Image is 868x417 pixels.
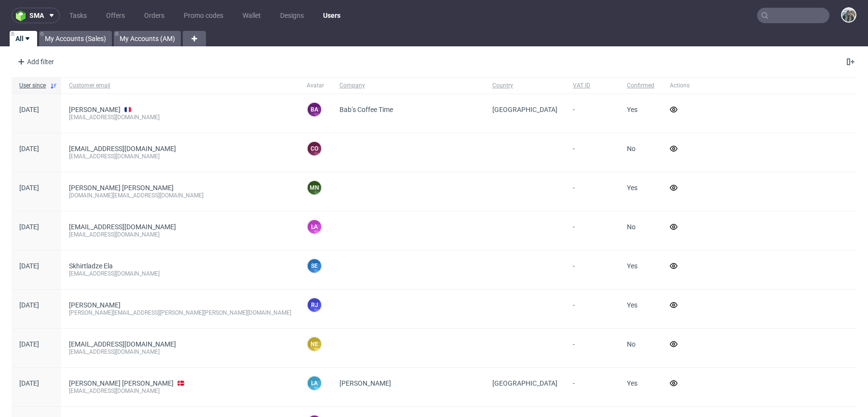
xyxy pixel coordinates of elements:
[10,31,37,46] a: All
[492,82,557,90] span: Country
[308,220,321,234] figcaption: la
[492,106,557,113] span: [GEOGRAPHIC_DATA]
[274,8,310,23] a: Designs
[307,82,324,90] span: Avatar
[69,192,291,199] div: [DOMAIN_NAME][EMAIL_ADDRESS][DOMAIN_NAME]
[308,103,321,116] figcaption: BA
[69,348,291,356] div: [EMAIL_ADDRESS][DOMAIN_NAME]
[627,145,636,153] span: No
[573,262,575,270] span: -
[308,376,321,390] figcaption: LA
[573,301,575,309] span: -
[573,340,575,348] span: -
[237,8,267,23] a: Wallet
[308,181,321,195] figcaption: MN
[114,31,181,46] a: My Accounts (AM)
[69,184,174,192] a: [PERSON_NAME] [PERSON_NAME]
[69,106,121,113] a: [PERSON_NAME]
[573,145,575,153] span: -
[29,12,44,19] span: sma
[64,8,93,23] a: Tasks
[69,223,176,231] a: [EMAIL_ADDRESS][DOMAIN_NAME]
[19,301,39,309] span: [DATE]
[138,8,170,23] a: Orders
[339,106,393,113] span: Bab’s Coffee Time
[19,82,46,90] span: User since
[19,106,39,113] span: [DATE]
[69,231,291,238] div: [EMAIL_ADDRESS][DOMAIN_NAME]
[69,379,174,387] a: [PERSON_NAME] [PERSON_NAME]
[627,184,637,192] span: Yes
[69,309,291,317] div: [PERSON_NAME][EMAIL_ADDRESS][PERSON_NAME][PERSON_NAME][DOMAIN_NAME]
[573,82,611,90] span: VAT ID
[308,337,321,351] figcaption: ne
[19,379,39,387] span: [DATE]
[19,145,39,153] span: [DATE]
[670,82,690,90] span: Actions
[69,270,291,278] div: [EMAIL_ADDRESS][DOMAIN_NAME]
[19,262,39,270] span: [DATE]
[100,8,131,23] a: Offers
[627,82,654,90] span: Confirmed
[69,387,291,395] div: [EMAIL_ADDRESS][DOMAIN_NAME]
[317,8,346,23] a: Users
[39,31,112,46] a: My Accounts (Sales)
[69,145,176,153] a: [EMAIL_ADDRESS][DOMAIN_NAME]
[573,184,575,192] span: -
[308,298,321,312] figcaption: RJ
[16,10,29,21] img: logo
[339,82,477,90] span: Company
[69,262,113,270] a: Skhirtladze Ela
[627,301,637,309] span: Yes
[627,340,636,348] span: No
[69,153,291,160] div: [EMAIL_ADDRESS][DOMAIN_NAME]
[69,301,121,309] a: [PERSON_NAME]
[627,379,637,387] span: Yes
[12,8,60,23] button: sma
[627,262,637,270] span: Yes
[308,259,321,273] figcaption: SE
[842,8,855,22] img: Zeniuk Magdalena
[69,82,291,90] span: Customer email
[14,54,56,69] div: Add filter
[492,379,557,387] span: [GEOGRAPHIC_DATA]
[19,184,39,192] span: [DATE]
[19,340,39,348] span: [DATE]
[19,223,39,231] span: [DATE]
[573,223,575,231] span: -
[69,113,291,121] div: [EMAIL_ADDRESS][DOMAIN_NAME]
[627,223,636,231] span: No
[178,8,229,23] a: Promo codes
[69,340,176,348] a: [EMAIL_ADDRESS][DOMAIN_NAME]
[308,142,321,155] figcaption: co
[339,379,391,387] span: [PERSON_NAME]
[573,379,575,387] span: -
[627,106,637,113] span: Yes
[573,106,575,113] span: -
